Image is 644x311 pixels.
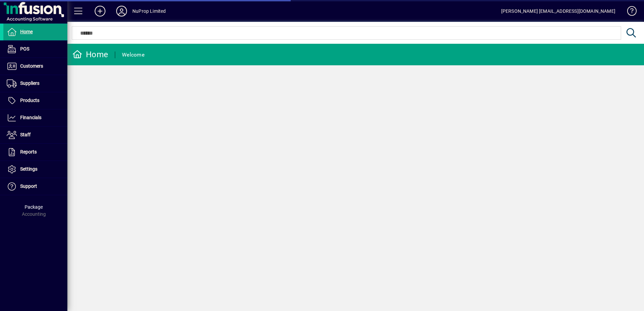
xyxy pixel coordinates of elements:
span: Package [25,204,43,210]
a: POS [3,41,67,58]
a: Products [3,92,67,109]
a: Reports [3,144,67,161]
div: Welcome [122,49,144,60]
a: Settings [3,161,67,178]
div: [PERSON_NAME] [EMAIL_ADDRESS][DOMAIN_NAME] [501,6,615,16]
div: Home [72,49,108,60]
span: Customers [20,63,43,69]
span: Financials [20,115,41,120]
a: Support [3,178,67,195]
span: Products [20,98,39,103]
span: Home [20,29,33,34]
a: Customers [3,58,67,75]
a: Knowledge Base [622,1,636,23]
span: POS [20,46,29,51]
span: Settings [20,166,37,172]
span: Staff [20,132,31,137]
span: Support [20,183,37,189]
div: NuProp Limited [132,6,166,16]
span: Suppliers [20,80,39,86]
a: Financials [3,109,67,126]
button: Add [89,5,111,17]
button: Profile [111,5,132,17]
a: Staff [3,127,67,143]
a: Suppliers [3,75,67,92]
span: Reports [20,149,37,154]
